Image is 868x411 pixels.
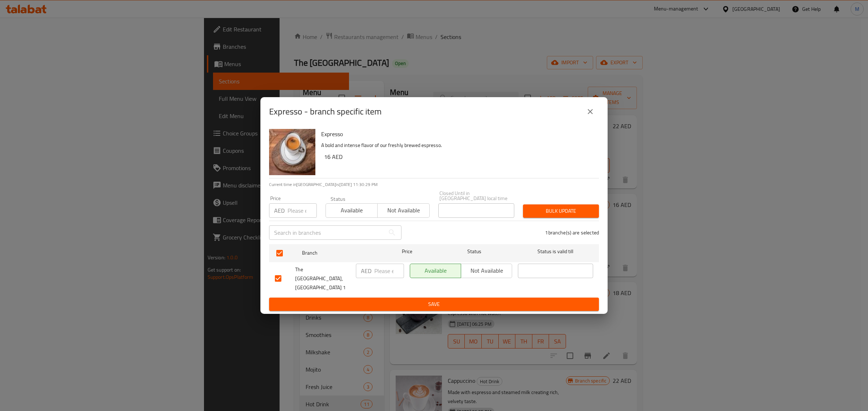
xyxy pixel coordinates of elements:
[377,203,429,218] button: Not available
[582,103,599,120] button: close
[275,300,593,309] span: Save
[383,247,431,256] span: Price
[361,267,371,275] p: AED
[321,129,593,139] h6: Expresso
[321,141,593,150] p: A bold and intense flavor of our freshly brewed espresso.
[274,206,285,215] p: AED
[437,247,512,256] span: Status
[374,264,404,278] input: Please enter price
[329,205,375,216] span: Available
[529,207,593,216] span: Bulk update
[325,203,378,218] button: Available
[461,264,512,278] button: Not available
[269,225,385,240] input: Search in branches
[288,203,317,218] input: Please enter price
[302,248,377,258] span: Branch
[523,204,599,218] button: Bulk update
[545,229,599,236] p: 1 branche(s) are selected
[410,264,461,278] button: Available
[518,247,593,256] span: Status is valid till
[380,205,426,216] span: Not available
[413,265,458,276] span: Available
[269,181,599,188] p: Current time in [GEOGRAPHIC_DATA] is [DATE] 11:30:29 PM
[269,106,382,117] h2: Expresso - branch specific item
[324,152,593,162] h6: 16 AED
[269,129,315,175] img: Expresso
[464,265,509,276] span: Not available
[269,298,599,311] button: Save
[295,265,350,292] span: The [GEOGRAPHIC_DATA], [GEOGRAPHIC_DATA] 1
